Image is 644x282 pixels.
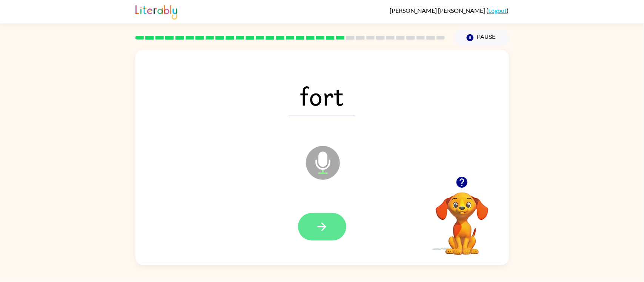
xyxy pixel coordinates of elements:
div: ( ) [390,7,509,14]
a: Logout [489,7,507,14]
video: Your browser must support playing .mp4 files to use Literably. Please try using another browser. [424,181,500,256]
span: fort [289,76,355,115]
button: Pause [454,29,509,46]
span: [PERSON_NAME] [PERSON_NAME] [390,7,487,14]
img: Literably [135,3,177,20]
